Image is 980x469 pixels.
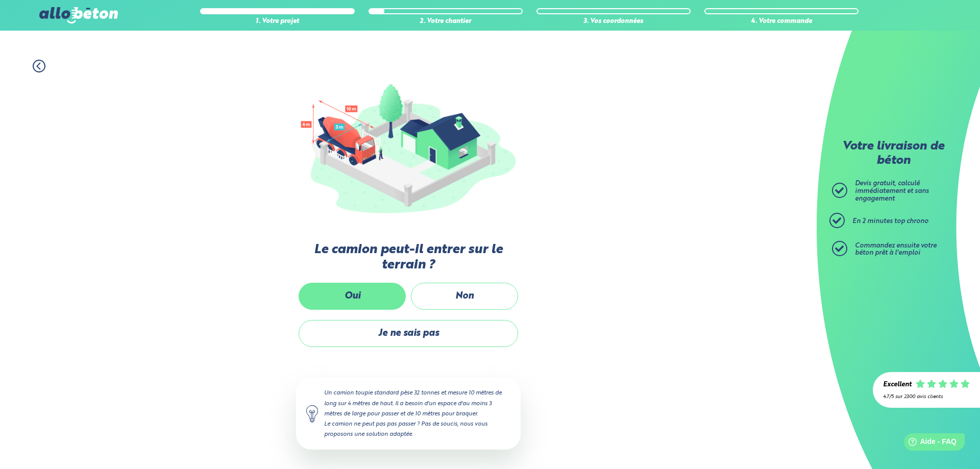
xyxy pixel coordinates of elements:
div: 3. Vos coordonnées [536,18,691,26]
div: 4. Votre commande [704,18,859,26]
label: Oui [299,283,406,310]
div: 1. Votre projet [200,18,354,26]
label: Le camion peut-il entrer sur le terrain ? [296,242,521,273]
iframe: Help widget launcher [889,429,969,458]
div: 2. Votre chantier [369,18,523,26]
label: Je ne sais pas [299,320,518,347]
label: Non [411,283,518,310]
img: allobéton [39,7,118,23]
div: Un camion toupie standard pèse 32 tonnes et mesure 10 mètres de long sur 4 mètres de haut. Il a b... [296,378,521,450]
